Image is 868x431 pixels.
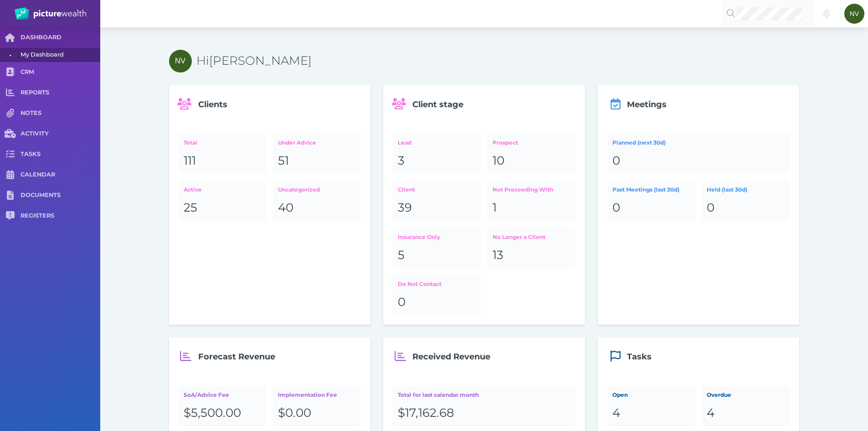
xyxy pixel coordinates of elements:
[398,248,476,263] div: 5
[278,405,356,421] div: $0.00
[198,352,275,362] span: Forecast Revenue
[844,4,864,24] div: Nancy Vos
[627,99,667,109] span: Meetings
[393,385,575,426] a: Total for last calendar month$17,162.68
[612,186,679,193] span: Past Meetings (last 30d)
[21,192,100,199] span: DOCUMENTS
[607,180,695,221] a: Past Meetings (last 30d)0
[707,405,785,421] div: 4
[15,7,86,20] img: PW
[398,295,476,310] div: 0
[21,212,100,220] span: REGISTERS
[493,248,570,263] div: 13
[184,391,229,398] span: SoA/Advice Fee
[278,200,356,216] div: 40
[179,180,267,221] a: Active25
[184,153,262,169] div: 111
[850,10,859,17] span: NV
[612,405,690,421] div: 4
[702,180,790,221] a: Held (last 30d)0
[21,34,100,42] span: DASHBOARD
[184,200,262,216] div: 25
[21,171,100,179] span: CALENDAR
[612,139,666,146] span: Planned (next 30d)
[198,99,227,109] span: Clients
[412,99,463,109] span: Client stage
[21,130,100,138] span: ACTIVITY
[21,89,100,97] span: REPORTS
[21,68,100,76] span: CRM
[707,200,785,216] div: 0
[398,234,440,240] span: Insurance Only
[398,186,415,193] span: Client
[612,153,785,169] div: 0
[398,280,442,287] span: Do Not Contact
[278,139,316,146] span: Under Advice
[612,200,690,216] div: 0
[184,186,202,193] span: Active
[493,200,570,216] div: 1
[612,391,628,398] span: Open
[607,133,790,174] a: Planned (next 30d)0
[278,153,356,169] div: 51
[184,139,197,146] span: Total
[493,153,570,169] div: 10
[398,153,476,169] div: 3
[398,139,411,146] span: Lead
[273,133,361,174] a: Under Advice51
[707,186,747,193] span: Held (last 30d)
[398,200,476,216] div: 39
[707,391,731,398] span: Overdue
[196,53,800,69] h3: Hi [PERSON_NAME]
[412,352,490,362] span: Received Revenue
[21,48,97,62] span: My Dashboard
[493,234,545,240] span: No Longer a Client
[493,186,553,193] span: Not Proceeding With
[21,109,100,117] span: NOTES
[179,133,267,174] a: Total111
[21,151,100,158] span: TASKS
[278,391,337,398] span: Implementation Fee
[184,405,262,421] div: $5,500.00
[398,391,479,398] span: Total for last calendar month
[398,405,570,421] div: $17,162.68
[627,352,652,362] span: Tasks
[169,50,192,73] div: Nancy Vos
[278,186,320,193] span: Uncategorized
[493,139,518,146] span: Prospect
[175,57,185,65] span: NV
